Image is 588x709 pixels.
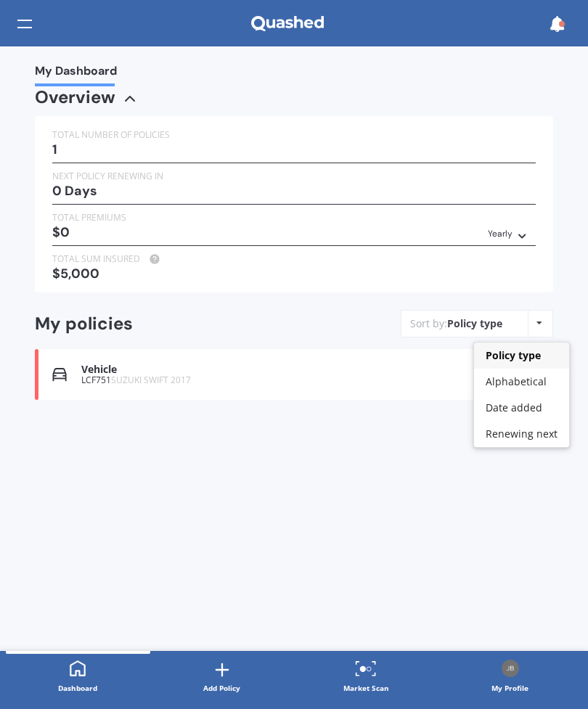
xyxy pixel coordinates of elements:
[203,681,240,695] div: Add Policy
[410,316,502,331] div: Sort by:
[502,660,519,677] img: Profile
[52,142,536,157] div: 1
[52,367,67,382] img: Vehicle
[35,64,117,83] span: My Dashboard
[6,651,150,703] a: Dashboard
[111,374,191,386] span: SUZUKI SWIFT 2017
[52,252,536,266] div: TOTAL SUM INSURED
[81,375,444,385] div: LCF751
[486,374,547,388] span: Alphabetical
[52,184,536,198] div: 0 Days
[81,364,444,376] div: Vehicle
[52,169,536,184] div: NEXT POLICY RENEWING IN
[52,225,536,239] div: $0
[486,427,558,440] span: Renewing next
[488,226,513,241] div: Yearly
[343,681,389,695] div: Market Scan
[491,681,528,695] div: My Profile
[438,651,583,703] a: ProfileMy Profile
[447,316,502,331] div: Policy type
[486,401,542,414] span: Date added
[52,210,536,225] div: TOTAL PREMIUMS
[52,266,536,281] div: $5,000
[486,348,541,362] span: Policy type
[52,128,536,142] div: TOTAL NUMBER OF POLICIES
[58,681,97,695] div: Dashboard
[294,651,438,703] a: Market Scan
[150,651,295,703] a: Add Policy
[35,90,115,104] div: Overview
[35,313,285,335] div: My policies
